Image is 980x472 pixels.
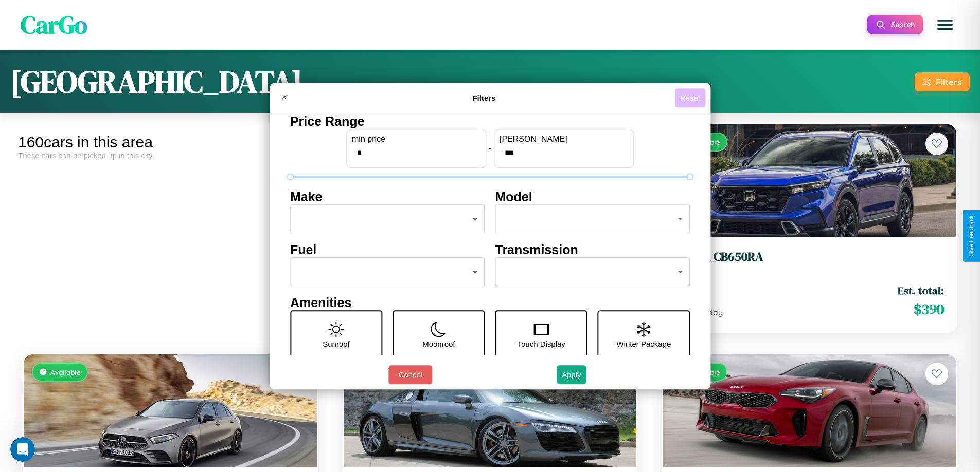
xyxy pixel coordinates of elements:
[898,283,944,298] span: Est. total:
[388,365,432,384] button: Cancel
[290,295,690,310] h4: Amenities
[915,72,970,91] button: Filters
[675,88,705,107] button: Reset
[293,93,675,102] h4: Filters
[867,15,923,34] button: Search
[422,337,455,351] p: Moonroof
[675,250,944,275] a: Honda CB650RA2017
[701,307,723,317] span: / day
[495,242,690,257] h4: Transmission
[290,242,485,257] h4: Fuel
[675,250,944,265] h3: Honda CB650RA
[50,368,81,376] span: Available
[290,190,485,204] h4: Make
[914,299,944,319] span: $ 390
[617,337,671,351] p: Winter Package
[18,151,323,160] div: These cars can be picked up in this city.
[10,61,302,103] h1: [GEOGRAPHIC_DATA]
[323,337,350,351] p: Sunroof
[936,77,961,87] div: Filters
[290,114,690,129] h4: Price Range
[495,190,690,204] h4: Model
[18,134,323,151] div: 160 cars in this area
[968,215,975,257] div: Give Feedback
[931,10,959,39] button: Open menu
[21,8,87,42] span: CarGo
[517,337,565,351] p: Touch Display
[352,135,480,144] label: min price
[489,141,491,155] p: -
[557,365,586,384] button: Apply
[10,437,35,462] iframe: Intercom live chat
[891,20,915,29] span: Search
[500,135,628,144] label: [PERSON_NAME]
